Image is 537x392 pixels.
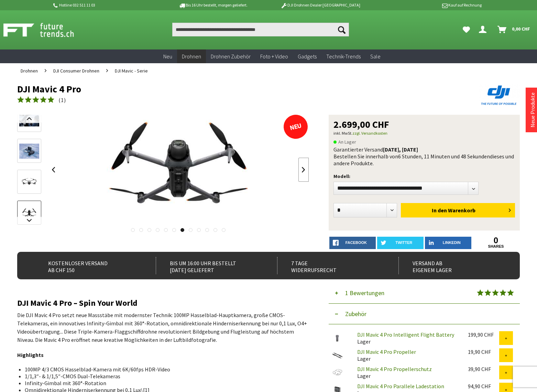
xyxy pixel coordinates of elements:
p: inkl. MwSt. [333,129,515,137]
span: Drohnen Zubehör [211,53,251,60]
p: Die DJI Mavic 4 Pro setzt neue Massstäbe mit modernster Technik: 100MP Hasselblad-Hauptkamera, gr... [17,311,309,344]
span: facebook [346,240,367,245]
a: DJI Mavic - Serie [111,63,151,78]
span: Warenkorb [448,207,475,214]
div: 94,90 CHF [468,383,499,390]
span: Foto + Video [260,53,288,60]
span: An Lager [333,138,356,146]
img: DJI Mavic 4 Pro Propeller [329,348,346,361]
li: Infinity-Gimbal mit 360°-Rotation [25,380,303,387]
a: facebook [329,237,376,249]
p: Modell: [333,172,515,180]
div: Lager [352,348,462,362]
a: DJI Mavic 4 Pro Parallele Ladestation [357,383,444,390]
span: ( ) [58,97,66,103]
span: Neu [163,53,172,60]
div: 19,90 CHF [468,348,499,355]
strong: Highlights [17,351,44,358]
a: Neue Produkte [529,92,536,127]
div: Versand ab eigenem Lager [398,257,505,274]
span: 6 Stunden, 11 Minuten und 48 Sekunden [398,153,490,160]
span: Drohnen [182,53,201,60]
li: 100MP 4/3 CMOS Hasselblad-Kamera mit 6K/60fps HDR-Video [25,366,303,373]
button: Suchen [335,23,349,36]
div: Lager [352,331,462,345]
span: Technik-Trends [326,53,361,60]
p: Hotline 032 511 11 03 [52,1,159,9]
a: Drohnen [177,49,206,64]
div: 39,90 CHF [468,366,499,372]
button: In den Warenkorb [401,203,515,217]
div: Lager [352,366,462,379]
a: Gadgets [293,49,321,64]
span: Sale [370,53,381,60]
li: 1/1,3″- & 1/1,5″-CMOS Dual-Telekameras [25,373,303,380]
div: 7 Tage Widerrufsrecht [277,257,384,274]
a: LinkedIn [425,237,471,249]
a: DJI Mavic 4 Pro Propeller [357,348,416,355]
span: LinkedIn [443,240,461,245]
span: 1 [61,97,64,103]
b: [DATE], [DATE] [383,146,418,153]
a: Drohnen Zubehör [206,49,255,64]
a: Sale [365,49,385,64]
a: Warenkorb [495,23,534,36]
a: twitter [377,237,424,249]
span: DJI Mavic - Serie [115,68,148,74]
a: Neu [158,49,177,64]
p: Kauf auf Rechnung [374,1,481,9]
span: 0,00 CHF [512,23,530,34]
span: 2.699,00 CHF [333,120,389,129]
a: Meine Favoriten [459,23,473,36]
a: DJI Mavic 4 Pro Propellerschutz [357,366,432,372]
span: Gadgets [298,53,317,60]
a: Technik-Trends [321,49,365,64]
a: Dein Konto [476,23,492,36]
div: 199,90 CHF [468,331,499,338]
div: Bis um 16:00 Uhr bestellt [DATE] geliefert [156,257,263,274]
h2: DJI Mavic 4 Pro – Spin Your World [17,299,309,307]
img: DJI [479,84,520,107]
img: Shop Futuretrends - zur Startseite wechseln [3,21,89,38]
a: zzgl. Versandkosten [352,131,387,136]
span: In den [432,207,447,214]
a: DJI Consumer Drohnen [50,63,103,78]
h1: DJI Mavic 4 Pro [17,84,419,94]
span: DJI Consumer Drohnen [53,68,99,74]
span: Drohnen [21,68,38,74]
button: 1 Bewertungen [329,283,520,304]
div: Garantierter Versand Bestellen Sie innerhalb von dieses und andere Produkte. [333,146,515,167]
span: twitter [395,240,412,245]
a: Drohnen [17,63,41,78]
button: Zubehör [329,304,520,324]
a: 0 [473,237,519,244]
a: DJI Mavic 4 Pro Intelligent Flight Battery [357,331,454,338]
a: shares [473,244,519,249]
a: (1) [17,96,66,104]
p: Bis 16 Uhr bestellt, morgen geliefert. [159,1,266,9]
a: Foto + Video [255,49,293,64]
p: DJI Drohnen Dealer [GEOGRAPHIC_DATA] [267,1,374,9]
input: Produkt, Marke, Kategorie, EAN, Artikelnummer… [172,23,349,36]
img: DJI Mavic 4 Pro Propellerschutz [329,366,346,379]
img: DJI Mavic 4 Pro Intelligent Flight Battery [329,331,346,344]
div: Kostenloser Versand ab CHF 150 [34,257,141,274]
